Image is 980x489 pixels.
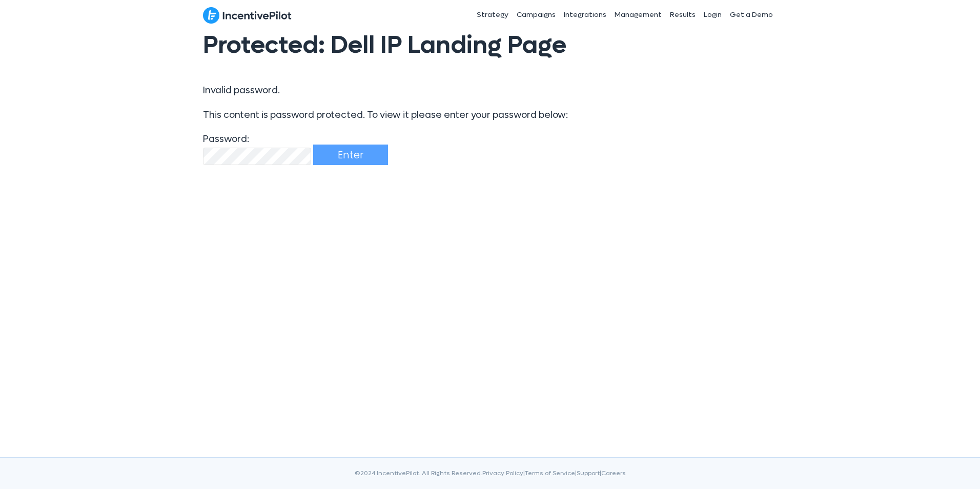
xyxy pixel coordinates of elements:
a: Management [610,2,666,28]
a: Integrations [560,2,610,28]
p: This content is password protected. To view it please enter your password below: [203,107,777,124]
a: Strategy [473,2,513,28]
p: Invalid password. [203,83,777,99]
a: Campaigns [513,2,560,28]
label: Password: [203,131,311,165]
a: Results [666,2,700,28]
a: Support [577,469,600,477]
a: Get a Demo [726,2,777,28]
input: Enter [313,145,388,165]
nav: Header Menu [402,2,777,28]
a: Terms of Service [525,469,575,477]
a: Login [700,2,726,28]
h1: Protected: Dell IP Landing Page [203,21,777,70]
div: ©2024 IncentivePilot. All Rights Reserved. | | | [203,468,777,489]
img: IncentivePilot [203,7,292,24]
input: Password: [203,148,311,165]
a: Privacy Policy [482,469,523,477]
a: Careers [601,469,626,477]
